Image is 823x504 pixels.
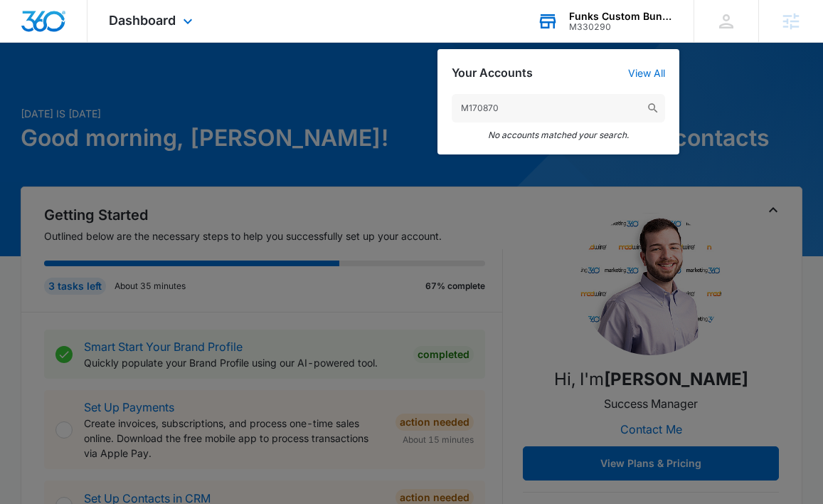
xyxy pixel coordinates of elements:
[452,66,533,80] h2: Your Accounts
[452,130,665,140] em: No accounts matched your search.
[569,22,673,32] div: account id
[569,11,673,22] div: account name
[452,94,665,122] input: Search Accounts
[109,13,176,28] span: Dashboard
[628,67,665,79] a: View All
